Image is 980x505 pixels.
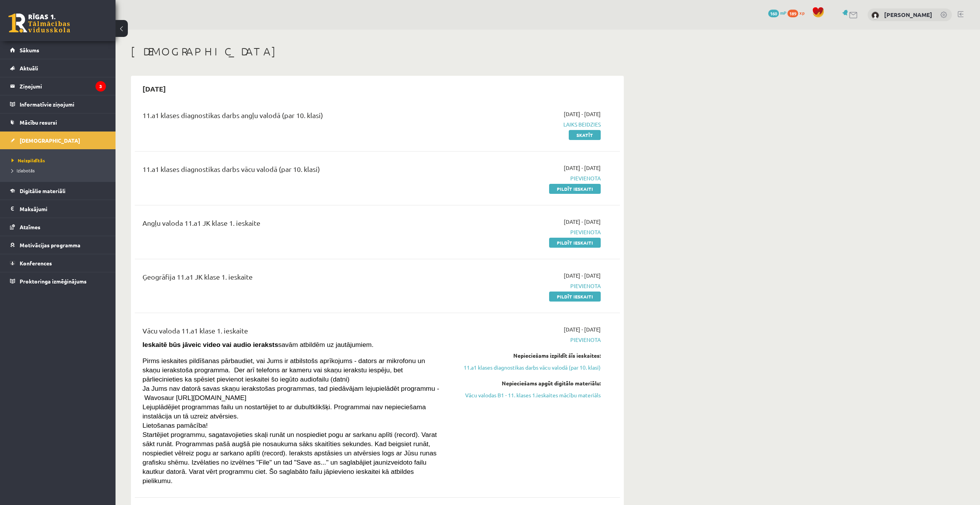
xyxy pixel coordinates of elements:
a: Digitālie materiāli [10,182,106,200]
a: Pildīt ieskaiti [549,184,601,194]
a: Vācu valodas B1 - 11. klases 1.ieskaites mācību materiāls [456,391,601,399]
div: Nepieciešams apgūt digitālo materiālu: [456,379,601,387]
span: Digitālie materiāli [20,187,65,194]
a: Konferences [10,254,106,272]
span: [DATE] - [DATE] [564,110,601,118]
a: 189 xp [787,10,808,16]
span: Konferences [20,260,52,267]
span: 189 [787,10,798,17]
span: mP [780,10,786,16]
span: [DATE] - [DATE] [564,325,601,333]
div: Nepieciešams izpildīt šīs ieskaites: [456,352,601,360]
a: [PERSON_NAME] [884,11,932,18]
span: Pievienota [456,336,601,344]
a: Pildīt ieskaiti [549,292,601,302]
span: 160 [768,10,779,17]
span: Neizpildītās [12,157,45,163]
a: Izlabotās [12,167,108,174]
a: Mācību resursi [10,113,106,131]
span: savām atbildēm uz jautājumiem. [142,341,374,348]
span: Izlabotās [12,167,35,173]
span: xp [799,10,804,16]
legend: Informatīvie ziņojumi [20,95,106,113]
span: Atzīmes [20,223,40,230]
span: Ja Jums nav datorā savas skaņu ierakstošas programmas, tad piedāvājam lejupielādēt programmu - Wa... [142,385,439,402]
a: Rīgas 1. Tālmācības vidusskola [8,13,70,33]
span: Mācību resursi [20,119,57,126]
span: [DATE] - [DATE] [564,164,601,172]
span: Pirms ieskaites pildīšanas pārbaudiet, vai Jums ir atbilstošs aprīkojums - dators ar mikrofonu un... [142,357,425,383]
div: Vācu valoda 11.a1 klase 1. ieskaite [142,325,444,340]
a: Ziņojumi3 [10,77,106,95]
a: Motivācijas programma [10,236,106,254]
a: Atzīmes [10,218,106,236]
a: [DEMOGRAPHIC_DATA] [10,132,106,149]
a: Informatīvie ziņojumi [10,95,106,113]
span: Lietošanas pamācība! [142,422,208,429]
strong: Ieskaitē būs jāveic video vai audio ieraksts [142,341,278,348]
legend: Maksājumi [20,200,106,218]
span: Laiks beidzies [456,120,601,128]
a: Pildīt ieskaiti [549,238,601,248]
a: Sākums [10,41,106,59]
div: Ģeogrāfija 11.a1 JK klase 1. ieskaite [142,272,444,286]
div: 11.a1 klases diagnostikas darbs vācu valodā (par 10. klasi) [142,164,444,178]
i: 3 [95,81,106,92]
a: Neizpildītās [12,157,108,164]
span: [DATE] - [DATE] [564,218,601,226]
span: Aktuāli [20,65,38,72]
span: Motivācijas programma [20,242,80,248]
a: 11.a1 klases diagnostikas darbs vācu valodā (par 10. klasi) [456,363,601,372]
a: Skatīt [569,130,601,140]
span: Pievienota [456,282,601,290]
a: Maksājumi [10,200,106,218]
legend: Ziņojumi [20,77,106,95]
h2: [DATE] [135,80,174,98]
a: Aktuāli [10,59,106,77]
a: 160 mP [768,10,786,16]
span: [DEMOGRAPHIC_DATA] [20,137,80,144]
span: Startējiet programmu, sagatavojieties skaļi runāt un nospiediet pogu ar sarkanu aplīti (record). ... [142,431,437,485]
h1: [DEMOGRAPHIC_DATA] [131,45,624,58]
span: Sākums [20,47,39,53]
span: [DATE] - [DATE] [564,272,601,280]
img: Aleksandrs Krutjko [871,12,879,19]
div: Angļu valoda 11.a1 JK klase 1. ieskaite [142,218,444,232]
span: Pievienota [456,228,601,236]
span: Lejuplādējiet programmas failu un nostartējiet to ar dubultklikšķi. Programmai nav nepieciešama i... [142,403,426,420]
span: Proktoringa izmēģinājums [20,278,87,285]
span: Pievienota [456,174,601,182]
a: Proktoringa izmēģinājums [10,272,106,290]
div: 11.a1 klases diagnostikas darbs angļu valodā (par 10. klasi) [142,110,444,124]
